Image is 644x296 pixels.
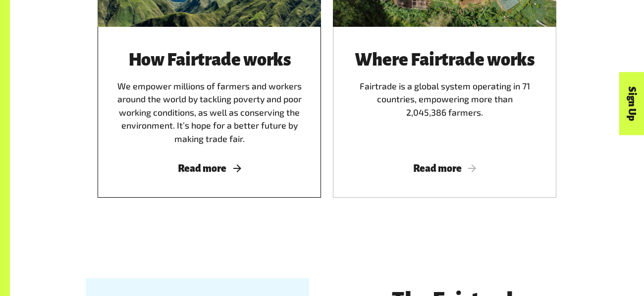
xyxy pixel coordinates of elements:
[109,51,309,145] div: We empower millions of farmers and workers around the world by tackling poverty and poor working ...
[345,51,544,145] div: Fairtrade is a global system operating in 71 countries, empowering more than 2,045,386 farmers.
[109,51,309,70] h3: How Fairtrade works
[345,51,544,70] h3: Where Fairtrade works
[345,163,544,174] span: Read more
[109,163,309,174] span: Read more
